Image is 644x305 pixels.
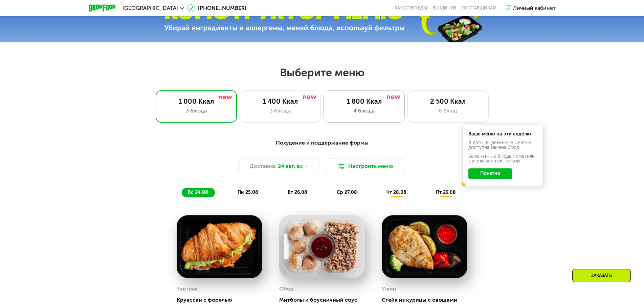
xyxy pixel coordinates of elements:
div: Круассан с форелью [177,297,268,303]
div: Похудение и поддержание формы [122,139,523,147]
div: 3 блюда [247,107,314,115]
div: Стейк из курицы с овощами [382,297,473,303]
span: 24 авг, вс [278,162,303,170]
span: Доставка: [250,162,276,170]
div: 1 000 Ккал [163,97,230,105]
span: [GEOGRAPHIC_DATA] [123,5,178,11]
div: Ваше меню на эту неделю [468,132,537,136]
button: Настроить меню [325,158,406,174]
span: ср 27.08 [337,189,357,195]
div: 1 400 Ккал [247,97,314,105]
a: [PHONE_NUMBER] [187,4,246,12]
div: Заказать [572,269,631,282]
div: 2 500 Ккал [415,97,482,105]
div: Заменённые блюда пометили в меню жёлтой точкой. [468,154,537,163]
a: Качество еды [395,5,427,11]
span: чт 28.08 [386,189,406,195]
span: пн 25.08 [238,189,258,195]
div: Митболы и брусничный соус [279,297,370,303]
span: пт 29.08 [436,189,456,195]
div: 1 800 Ккал [331,97,398,105]
span: вс 24.08 [188,189,208,195]
div: Личный кабинет [513,4,556,12]
div: В даты, выделенные желтым, доступна замена блюд. [468,141,537,150]
a: Вендинги [432,5,456,11]
button: Понятно [468,168,512,179]
div: Завтрак [177,284,198,294]
div: 6 блюд [415,107,482,115]
div: поставщикам [462,5,496,11]
span: вт 26.08 [288,189,307,195]
div: Ужин [382,284,396,294]
div: 3 блюда [163,107,230,115]
div: 4 блюда [331,107,398,115]
h2: Выберите меню [22,66,622,79]
div: Обед [279,284,293,294]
